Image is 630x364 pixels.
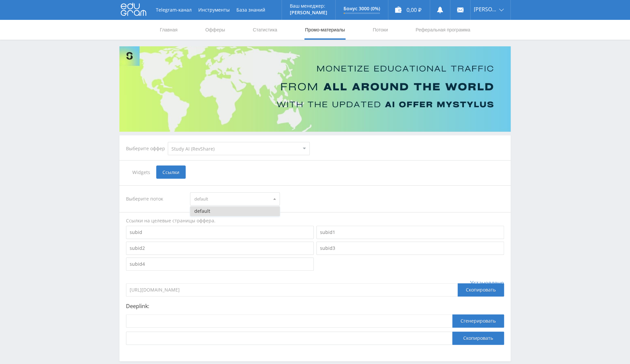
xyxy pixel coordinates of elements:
[126,257,314,271] input: subid4
[290,10,327,15] p: [PERSON_NAME]
[119,46,511,132] img: Banner
[290,3,327,9] p: Ваш менеджер:
[316,242,504,255] input: subid3
[190,206,279,216] button: default
[252,20,278,40] a: Статистика
[304,20,346,40] a: Промо-материалы
[344,6,380,11] p: Бонус 3000 (0%)
[415,20,471,40] a: Реферальная программа
[474,7,497,12] span: [PERSON_NAME]
[458,283,504,296] div: Скопировать
[194,193,269,205] span: default
[126,242,314,255] input: subid2
[156,165,186,179] span: Ссылки
[470,280,504,286] span: Установлено
[126,226,314,239] input: subid
[452,314,504,328] button: Сгенерировать
[126,217,504,224] div: Ссылки на целевые страницы оффера.
[159,20,178,40] a: Главная
[126,165,156,179] span: Widgets
[372,20,389,40] a: Потоки
[126,146,168,151] div: Выберите оффер
[205,20,226,40] a: Офферы
[452,332,504,345] button: Скопировать
[126,303,504,309] p: Deeplink:
[126,192,184,205] div: Выберите поток
[316,226,504,239] input: subid1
